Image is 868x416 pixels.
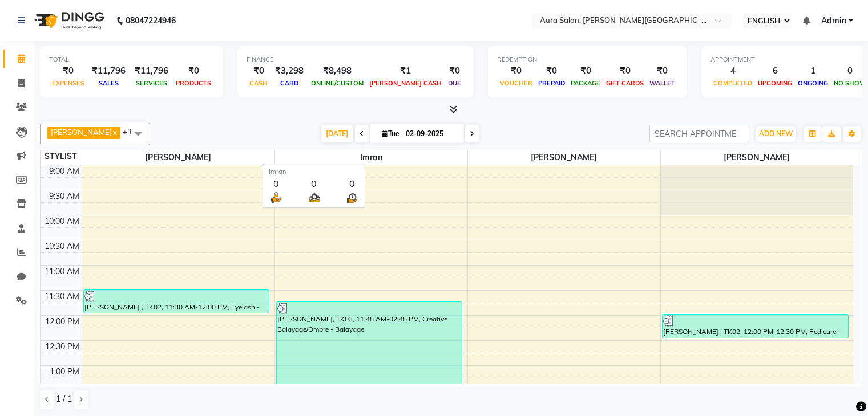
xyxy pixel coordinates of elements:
[710,79,755,87] span: COMPLETED
[47,366,82,378] div: 1:00 PM
[568,79,603,87] span: PACKAGE
[29,5,107,36] img: logo
[51,128,112,137] span: [PERSON_NAME]
[133,79,170,87] span: SERVICES
[308,64,366,78] div: ₹8,498
[568,64,603,78] div: ₹0
[47,165,82,177] div: 9:00 AM
[42,215,82,227] div: 10:00 AM
[345,190,359,205] img: wait_time.png
[307,177,321,190] div: 0
[277,79,301,87] span: CARD
[366,64,445,78] div: ₹1
[535,64,568,78] div: ₹0
[247,79,271,87] span: CASH
[647,64,678,78] div: ₹0
[445,64,465,78] div: ₹0
[497,55,678,64] div: REDEMPTION
[321,125,353,142] span: [DATE]
[87,64,130,78] div: ₹11,796
[795,64,831,78] div: 1
[247,55,465,64] div: FINANCE
[755,79,795,87] span: UPCOMING
[402,125,459,142] input: 2025-09-02
[308,79,366,87] span: ONLINE/CUSTOM
[497,64,535,78] div: ₹0
[173,79,214,87] span: PRODUCTS
[647,79,678,87] span: WALLET
[366,79,445,87] span: [PERSON_NAME] CASH
[126,5,176,36] b: 08047224946
[345,177,359,190] div: 0
[821,15,846,27] span: Admin
[603,64,647,78] div: ₹0
[42,240,82,252] div: 10:30 AM
[82,150,274,165] span: [PERSON_NAME]
[603,79,647,87] span: GIFT CARDS
[43,316,82,328] div: 12:00 PM
[269,177,283,190] div: 0
[43,341,82,353] div: 12:30 PM
[649,125,749,142] input: SEARCH APPOINTMENT
[795,79,831,87] span: ONGOING
[468,150,660,165] span: [PERSON_NAME]
[755,64,795,78] div: 6
[271,64,308,78] div: ₹3,298
[710,64,755,78] div: 4
[42,291,82,303] div: 11:30 AM
[41,150,82,162] div: STYLIST
[247,64,271,78] div: ₹0
[445,79,464,87] span: DUE
[96,79,122,87] span: SALES
[307,190,321,205] img: queue.png
[49,55,214,64] div: TOTAL
[123,127,140,136] span: +3
[497,79,535,87] span: VOUCHER
[663,315,848,338] div: [PERSON_NAME] , TK02, 12:00 PM-12:30 PM, Pedicure - Express (30 mins)
[269,190,283,205] img: serve.png
[56,393,72,405] span: 1 / 1
[269,167,359,177] div: Imran
[379,129,402,138] span: Tue
[661,150,854,165] span: [PERSON_NAME]
[42,266,82,278] div: 11:00 AM
[756,126,796,142] button: ADD NEW
[759,129,793,138] span: ADD NEW
[49,79,87,87] span: EXPENSES
[84,290,269,313] div: [PERSON_NAME] , TK02, 11:30 AM-12:00 PM, Eyelash - Hybrid - Extensions
[173,64,214,78] div: ₹0
[275,150,467,165] span: Imran
[130,64,173,78] div: ₹11,796
[47,190,82,202] div: 9:30 AM
[49,64,87,78] div: ₹0
[112,128,117,137] a: x
[535,79,568,87] span: PREPAID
